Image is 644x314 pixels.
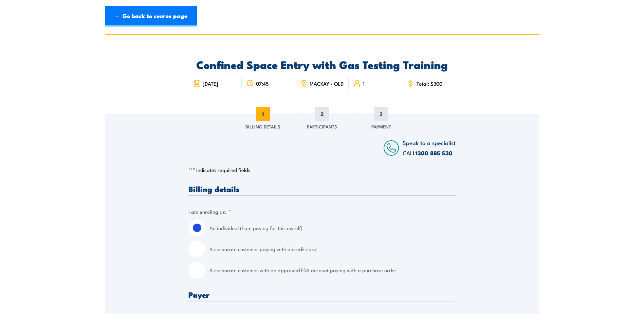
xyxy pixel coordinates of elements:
span: Payment [371,123,391,130]
span: Participants [307,123,337,130]
h3: Payer [188,291,456,298]
legend: I am enroling as: [188,208,231,215]
span: 07:45 [256,81,269,86]
label: A corporate customer with an approved FSA account paying with a purchase order [209,262,456,279]
label: An individual (I am paying for this myself) [209,220,456,237]
span: MACKAY - QLD [310,81,344,86]
span: Speak to a specialist CALL [403,138,456,157]
span: 3 [374,107,388,121]
span: Total: $300 [417,81,442,86]
a: ← Go back to course page [105,6,197,27]
h3: Billing details [188,185,456,193]
span: 1 [256,107,270,121]
a: 1300 885 530 [416,149,453,157]
span: 2 [315,107,329,121]
span: 1 [363,81,365,86]
p: " " indicates required fields [188,167,456,173]
label: A corporate customer paying with a credit card [209,241,456,258]
span: Billing Details [245,123,280,130]
span: [DATE] [203,81,218,86]
h2: Confined Space Entry with Gas Testing Training [188,59,456,69]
